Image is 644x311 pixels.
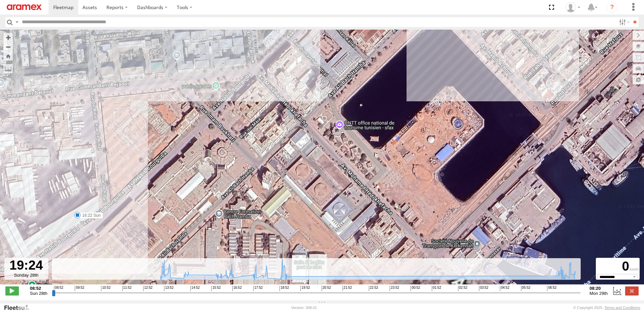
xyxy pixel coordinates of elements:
span: 13:52 [164,286,173,291]
span: Mon 29th Sep 2025 [589,291,608,296]
button: Zoom in [3,33,13,42]
span: 17:52 [253,286,263,291]
label: Play/Stop [5,286,19,295]
div: Montassar Cheffi [563,2,583,12]
span: Sun 28th Sep 2025 [30,291,47,296]
label: Search Filter Options [616,17,631,27]
span: 08:52 [54,286,63,291]
span: 21:52 [343,286,352,291]
span: 11:52 [122,286,132,291]
span: 16:52 [232,286,242,291]
span: 20:52 [322,286,331,291]
div: 0 [597,259,639,274]
span: 12:52 [143,286,153,291]
label: Close [625,286,639,295]
img: aramex-logo.svg [7,4,42,10]
span: 22:52 [369,286,378,291]
label: Map Settings [633,75,644,84]
span: 04:52 [500,286,509,291]
span: 01:52 [432,286,441,291]
span: 03:52 [479,286,488,291]
span: 14:52 [190,286,200,291]
span: 02:52 [458,286,468,291]
a: Visit our Website [4,304,35,311]
span: 00:52 [411,286,420,291]
button: Zoom Home [3,51,13,61]
span: 18:52 [280,286,289,291]
strong: 08:52 [30,286,47,291]
button: Zoom out [3,42,13,51]
span: 15:52 [211,286,221,291]
a: Terms and Conditions [605,306,640,310]
span: 06:52 [547,286,556,291]
i: ? [607,2,617,13]
span: 09:52 [75,286,84,291]
span: 23:52 [390,286,399,291]
span: 05:52 [521,286,530,291]
div: © Copyright 2025 - [573,306,640,310]
label: Measure [3,64,13,73]
strong: 08:20 [589,286,608,291]
div: Version: 308.01 [291,306,317,310]
span: 19:52 [300,286,310,291]
label: Search Query [14,17,20,27]
label: 16:22 Sun [77,212,103,218]
span: 10:52 [101,286,110,291]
